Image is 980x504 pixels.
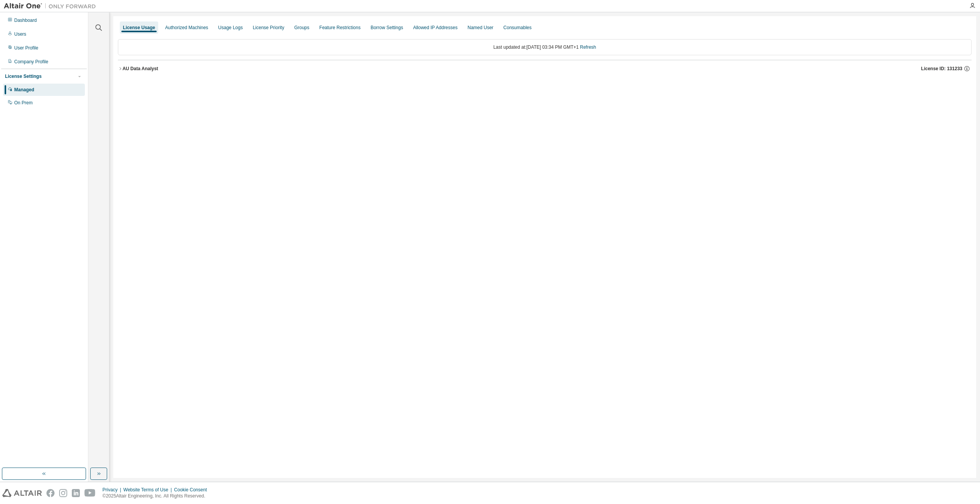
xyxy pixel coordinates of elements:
[46,489,55,497] img: facebook.svg
[5,73,41,79] div: License Settings
[14,31,26,37] div: Users
[467,25,493,31] div: Named User
[123,25,155,31] div: License Usage
[123,487,174,493] div: Website Terms of Use
[118,60,972,77] button: AU Data AnalystLicense ID: 131233
[319,25,361,31] div: Feature Restrictions
[2,489,42,497] img: altair_logo.svg
[72,489,80,497] img: linkedin.svg
[14,59,48,65] div: Company Profile
[371,25,403,31] div: Borrow Settings
[580,44,596,50] a: Refresh
[14,87,34,93] div: Managed
[253,25,284,31] div: License Priority
[174,487,211,493] div: Cookie Consent
[59,489,67,497] img: instagram.svg
[84,489,96,497] img: youtube.svg
[503,25,531,31] div: Consumables
[118,39,972,55] div: Last updated at: [DATE] 03:34 PM GMT+1
[921,66,962,72] span: License ID: 131233
[413,25,458,31] div: Allowed IP Addresses
[14,100,33,106] div: On Prem
[14,17,37,23] div: Dashboard
[14,45,38,51] div: User Profile
[4,2,100,10] img: Altair One
[218,25,243,31] div: Usage Logs
[294,25,309,31] div: Groups
[165,25,208,31] div: Authorized Machines
[103,487,123,493] div: Privacy
[103,493,212,499] p: © 2025 Altair Engineering, Inc. All Rights Reserved.
[122,66,158,72] div: AU Data Analyst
